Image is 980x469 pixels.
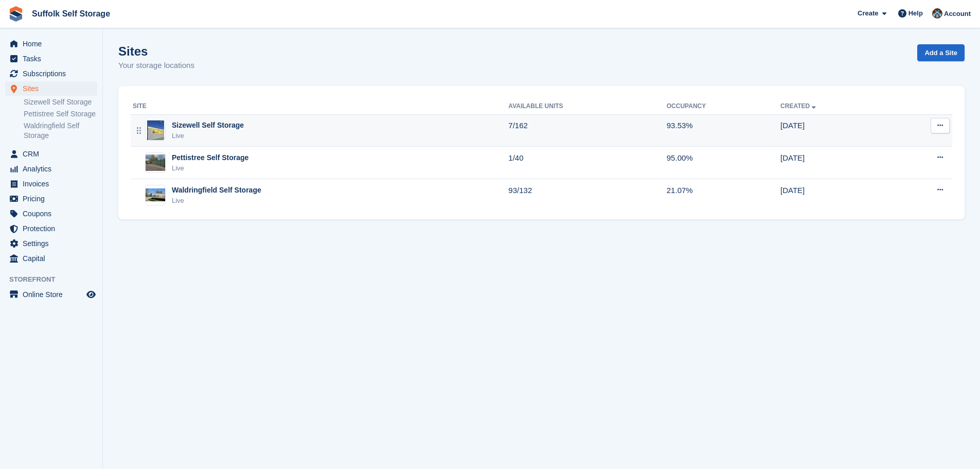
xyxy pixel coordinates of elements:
[172,163,248,173] div: Live
[932,8,942,19] img: Lisa Furneaux
[667,147,780,179] td: 95.00%
[131,98,508,115] th: Site
[780,147,889,179] td: [DATE]
[172,196,261,206] div: Live
[23,236,84,251] span: Settings
[146,154,165,171] img: Image of Pettistree Self Storage site
[28,5,114,22] a: Suffolk Self Storage
[780,114,889,147] td: [DATE]
[23,287,84,302] span: Online Store
[172,120,244,131] div: Sizewell Self Storage
[944,9,971,19] span: Account
[24,121,97,141] a: Waldringfield Self Storage
[23,37,84,51] span: Home
[5,37,97,51] a: menu
[23,177,84,191] span: Invoices
[508,147,666,179] td: 1/40
[667,114,780,147] td: 93.53%
[508,179,666,211] td: 93/132
[23,147,84,161] span: CRM
[147,120,164,141] img: Image of Sizewell Self Storage site
[5,162,97,176] a: menu
[8,6,24,22] img: stora-icon-8386f47178a22dfd0bd8f6a31ec36ba5ce8667c1dd55bd0f319d3a0aa187defe.svg
[172,131,244,141] div: Live
[118,44,194,58] h1: Sites
[24,109,97,119] a: Pettistree Self Storage
[172,185,261,196] div: Waldringfield Self Storage
[780,179,889,211] td: [DATE]
[9,274,102,285] span: Storefront
[146,188,165,201] img: Image of Waldringfield Self Storage site
[23,206,84,221] span: Coupons
[118,60,194,72] p: Your storage locations
[24,97,97,107] a: Sizewell Self Storage
[23,66,84,81] span: Subscriptions
[908,8,923,19] span: Help
[508,114,666,147] td: 7/162
[667,98,780,115] th: Occupancy
[5,251,97,266] a: menu
[172,152,248,163] div: Pettistree Self Storage
[23,251,84,266] span: Capital
[85,288,97,301] a: Preview store
[5,51,97,66] a: menu
[917,44,965,61] a: Add a Site
[5,147,97,161] a: menu
[5,81,97,96] a: menu
[667,179,780,211] td: 21.07%
[5,236,97,251] a: menu
[5,206,97,221] a: menu
[23,192,84,206] span: Pricing
[858,8,878,19] span: Create
[23,162,84,176] span: Analytics
[5,177,97,191] a: menu
[5,287,97,302] a: menu
[5,66,97,81] a: menu
[5,192,97,206] a: menu
[23,81,84,96] span: Sites
[5,221,97,236] a: menu
[508,98,666,115] th: Available Units
[23,51,84,66] span: Tasks
[780,102,818,110] a: Created
[23,221,84,236] span: Protection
